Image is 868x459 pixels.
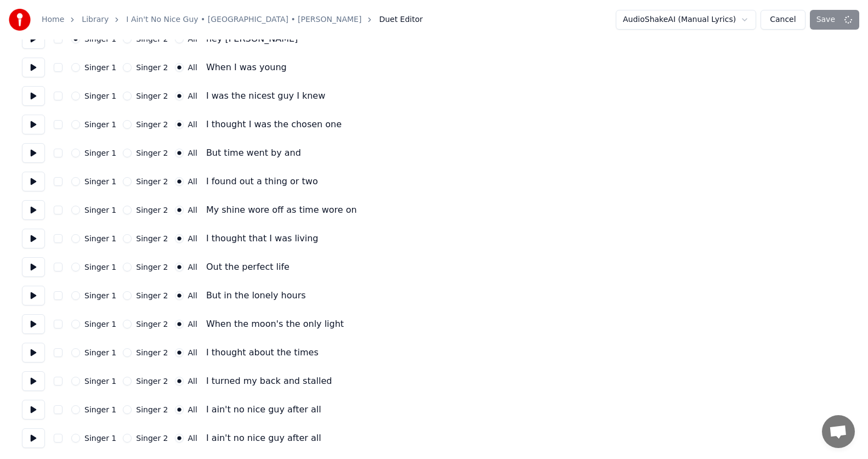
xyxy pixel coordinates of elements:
label: All [188,64,197,71]
div: When the moon's the only light [206,318,344,331]
label: Singer 2 [136,149,168,157]
label: Singer 1 [84,178,116,185]
label: Singer 2 [136,178,168,185]
a: Library [82,14,109,25]
div: Out the perfect life [206,260,290,274]
label: All [188,35,197,43]
label: Singer 2 [136,235,168,242]
label: Singer 1 [84,35,116,43]
label: All [188,263,197,271]
div: I thought I was the chosen one [206,118,342,131]
label: All [188,178,197,185]
label: Singer 1 [84,121,116,128]
div: I ain't no nice guy after all [206,432,321,445]
label: Singer 2 [136,35,168,43]
div: I thought about the times [206,346,319,359]
label: Singer 2 [136,206,168,214]
div: I was the nicest guy I knew [206,89,325,103]
label: All [188,320,197,328]
label: Singer 1 [84,92,116,100]
label: Singer 2 [136,292,168,299]
img: youka [9,9,31,31]
a: Open chat [822,415,855,448]
label: Singer 2 [136,406,168,413]
label: Singer 2 [136,92,168,100]
label: All [188,292,197,299]
label: Singer 1 [84,292,116,299]
label: All [188,206,197,214]
label: All [188,434,197,442]
label: Singer 2 [136,349,168,356]
label: Singer 1 [84,377,116,385]
label: All [188,121,197,128]
label: Singer 1 [84,235,116,242]
div: But time went by and [206,146,301,160]
label: Singer 1 [84,349,116,356]
label: Singer 1 [84,206,116,214]
label: Singer 2 [136,64,168,71]
label: Singer 2 [136,434,168,442]
label: Singer 1 [84,406,116,413]
label: Singer 1 [84,64,116,71]
div: I ain't no nice guy after all [206,403,321,416]
div: I turned my back and stalled [206,375,332,388]
button: Cancel [761,10,805,30]
label: Singer 1 [84,320,116,328]
label: Singer 2 [136,121,168,128]
label: Singer 2 [136,320,168,328]
label: Singer 1 [84,149,116,157]
label: All [188,149,197,157]
label: Singer 1 [84,263,116,271]
label: All [188,377,197,385]
label: Singer 2 [136,263,168,271]
a: Home [42,14,64,25]
span: Duet Editor [379,14,423,25]
label: Singer 1 [84,434,116,442]
a: I Ain't No Nice Guy • [GEOGRAPHIC_DATA] • [PERSON_NAME] [126,14,361,25]
label: All [188,406,197,413]
div: My shine wore off as time wore on [206,203,357,217]
label: All [188,92,197,100]
div: When I was young [206,61,287,74]
label: All [188,235,197,242]
nav: breadcrumb [42,14,423,25]
div: I thought that I was living [206,232,319,245]
label: All [188,349,197,356]
label: Singer 2 [136,377,168,385]
div: I found out a thing or two [206,175,318,188]
div: But in the lonely hours [206,289,306,302]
